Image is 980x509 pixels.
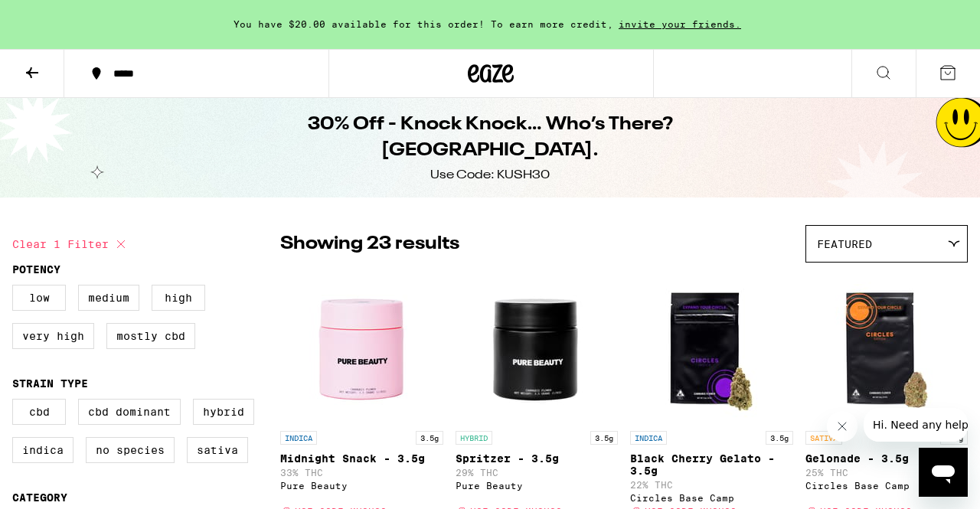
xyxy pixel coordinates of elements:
img: Pure Beauty - Spritzer - 3.5g [460,270,613,423]
div: Circles Base Camp [805,481,969,491]
p: Gelonade - 3.5g [805,452,969,465]
div: Use Code: KUSH30 [430,167,550,184]
legend: Category [12,491,67,504]
p: Midnight Snack - 3.5g [280,452,443,465]
span: invite your friends. [613,19,746,29]
label: Hybrid [193,399,254,425]
label: No Species [86,437,175,463]
legend: Strain Type [12,377,88,390]
label: Low [12,285,66,311]
iframe: Button to launch messaging window [919,448,968,497]
label: Medium [78,285,139,311]
label: Very High [12,323,94,349]
label: CBD Dominant [78,399,181,425]
p: SATIVA [805,431,842,445]
p: Showing 23 results [280,231,459,257]
p: 3.5g [766,431,793,445]
div: Pure Beauty [456,481,619,491]
label: CBD [12,399,66,425]
img: Circles Base Camp - Black Cherry Gelato - 3.5g [635,270,788,423]
iframe: Close message [827,411,857,442]
p: INDICA [630,431,667,445]
p: 29% THC [456,468,619,478]
img: Pure Beauty - Midnight Snack - 3.5g [285,270,438,423]
img: Circles Base Camp - Gelonade - 3.5g [810,270,963,423]
p: HYBRID [456,431,492,445]
h1: 30% Off - Knock Knock… Who’s There? [GEOGRAPHIC_DATA]. [211,112,769,164]
p: INDICA [280,431,317,445]
label: Sativa [187,437,248,463]
p: 3.5g [416,431,443,445]
label: High [152,285,205,311]
button: Clear 1 filter [12,225,130,263]
p: 22% THC [630,480,793,490]
div: Pure Beauty [280,481,443,491]
label: Indica [12,437,73,463]
span: You have $20.00 available for this order! To earn more credit, [234,19,613,29]
div: Circles Base Camp [630,493,793,503]
span: Hi. Need any help? [9,11,110,23]
label: Mostly CBD [106,323,195,349]
p: Black Cherry Gelato - 3.5g [630,452,793,477]
legend: Potency [12,263,60,276]
iframe: Message from company [864,408,968,442]
p: 25% THC [805,468,969,478]
p: 3.5g [590,431,618,445]
p: Spritzer - 3.5g [456,452,619,465]
span: Featured [817,238,872,250]
p: 33% THC [280,468,443,478]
